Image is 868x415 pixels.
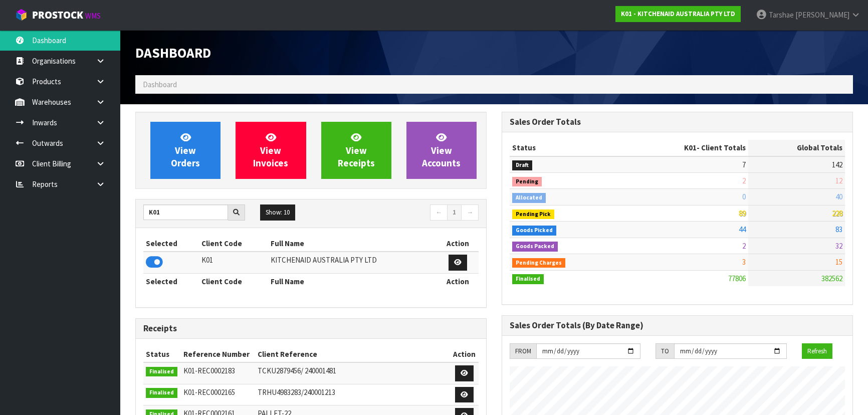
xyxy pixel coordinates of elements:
[461,204,479,221] a: →
[742,241,746,251] span: 2
[742,192,746,201] span: 0
[835,192,842,201] span: 40
[422,131,461,169] span: View Accounts
[236,122,306,179] a: ViewInvoices
[319,204,479,222] nav: Page navigation
[143,80,177,89] span: Dashboard
[512,226,556,236] span: Goods Picked
[510,140,620,156] th: Status
[832,209,842,218] span: 228
[615,6,741,22] a: K01 - KITCHENAID AUSTRALIA PTY LTD
[338,131,375,169] span: View Receipts
[430,204,448,221] a: ←
[510,343,536,359] div: FROM
[146,388,177,398] span: Finalised
[85,11,101,21] small: WMS
[258,387,335,397] span: TRHU4983283/240001213
[656,343,674,359] div: TO
[510,117,845,127] h3: Sales Order Totals
[450,346,479,362] th: Action
[835,241,842,251] span: 32
[512,160,532,170] span: Draft
[512,193,546,203] span: Allocated
[406,122,477,179] a: ViewAccounts
[143,273,199,289] th: Selected
[742,257,746,267] span: 3
[512,210,554,220] span: Pending Pick
[199,236,268,252] th: Client Code
[437,236,479,252] th: Action
[143,204,228,220] input: Search clients
[802,343,832,359] button: Refresh
[255,346,450,362] th: Client Reference
[321,122,391,179] a: ViewReceipts
[253,131,288,169] span: View Invoices
[742,176,746,185] span: 2
[183,387,235,397] span: K01-REC0002165
[742,160,746,169] span: 7
[821,274,842,283] span: 382562
[143,324,479,333] h3: Receipts
[835,257,842,267] span: 15
[447,204,462,221] a: 1
[795,10,849,20] span: [PERSON_NAME]
[739,225,746,234] span: 44
[143,236,199,252] th: Selected
[199,252,268,273] td: K01
[268,273,437,289] th: Full Name
[135,44,211,61] span: Dashboard
[268,252,437,273] td: KITCHENAID AUSTRALIA PTY LTD
[739,209,746,218] span: 89
[510,321,845,330] h3: Sales Order Totals (By Date Range)
[32,9,83,22] span: ProStock
[512,242,558,252] span: Goods Packed
[199,273,268,289] th: Client Code
[183,366,235,375] span: K01-REC0002183
[512,177,542,187] span: Pending
[835,176,842,185] span: 12
[260,204,295,221] button: Show: 10
[150,122,221,179] a: ViewOrders
[268,236,437,252] th: Full Name
[181,346,255,362] th: Reference Number
[832,160,842,169] span: 142
[621,10,735,18] strong: K01 - KITCHENAID AUSTRALIA PTY LTD
[512,258,565,268] span: Pending Charges
[258,366,336,375] span: TCKU2879456/ 240001481
[748,140,845,156] th: Global Totals
[620,140,748,156] th: - Client Totals
[835,225,842,234] span: 83
[15,9,28,21] img: cube-alt.png
[171,131,200,169] span: View Orders
[728,274,746,283] span: 77806
[512,274,544,284] span: Finalised
[143,346,181,362] th: Status
[146,367,177,377] span: Finalised
[437,273,479,289] th: Action
[769,10,794,20] span: Tarshae
[684,143,697,152] span: K01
